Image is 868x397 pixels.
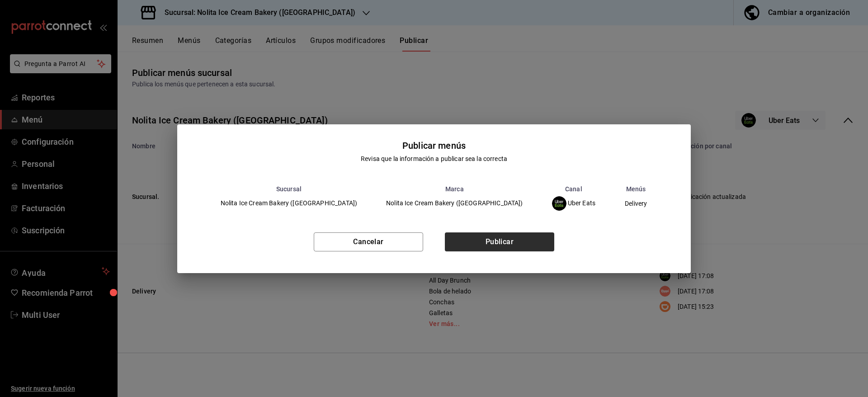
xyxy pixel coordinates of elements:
td: Nolita Ice Cream Bakery ([GEOGRAPHIC_DATA]) [206,193,372,214]
div: Publicar menús [402,139,466,152]
div: Revisa que la información a publicar sea la correcta [361,154,507,164]
th: Sucursal [206,185,372,193]
th: Marca [372,185,537,193]
td: Nolita Ice Cream Bakery ([GEOGRAPHIC_DATA]) [372,193,537,214]
button: Cancelar [314,232,423,251]
span: Delivery [625,200,647,207]
div: Uber Eats [552,196,596,211]
th: Canal [538,185,610,193]
th: Menús [610,185,662,193]
button: Publicar [445,232,554,251]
